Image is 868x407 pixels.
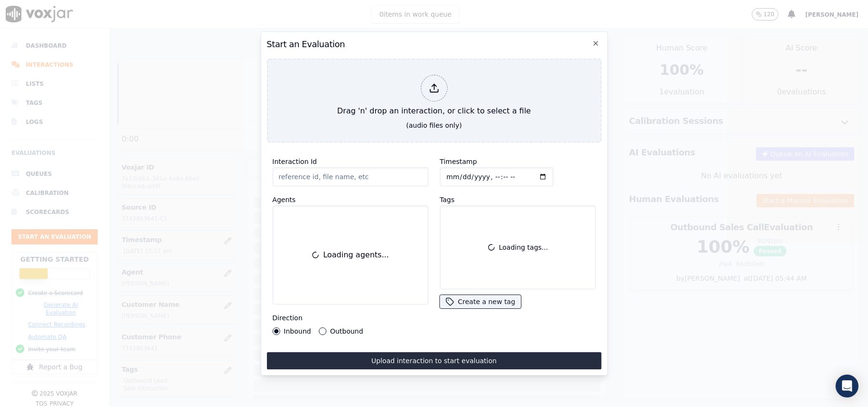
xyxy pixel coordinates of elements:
label: Tags [439,196,454,203]
button: Upload interaction to start evaluation [266,352,601,369]
label: Inbound [284,328,311,335]
button: Create a new tag [439,295,521,308]
label: Timestamp [439,158,477,165]
div: (audio files only) [406,121,462,130]
label: Outbound [330,328,363,335]
label: Interaction Id [272,158,317,165]
button: Drag 'n' drop an interaction, or click to select a file (audio files only) [266,59,601,142]
input: reference id, file name, etc [272,167,428,186]
div: Loading tags... [444,210,591,285]
label: Direction [272,314,302,322]
div: Drag 'n' drop an interaction, or click to select a file [333,71,534,121]
h2: Start an Evaluation [266,38,601,51]
label: Agents [272,196,296,203]
div: Loading agents... [278,212,422,298]
div: Open Intercom Messenger [836,375,858,397]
